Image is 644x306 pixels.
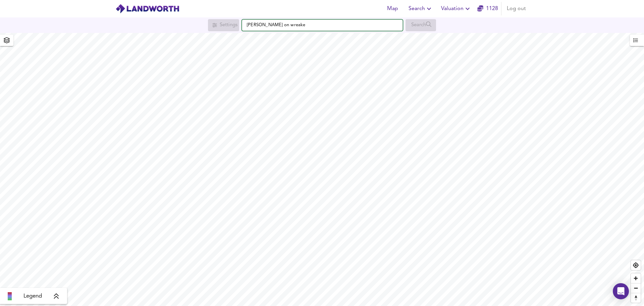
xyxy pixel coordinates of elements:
[477,4,498,13] a: 1128
[409,4,433,13] span: Search
[631,260,641,270] button: Find my location
[631,293,641,303] button: Reset bearing to north
[631,293,641,303] span: Reset bearing to north
[242,19,403,31] input: Enter a location...
[438,2,474,15] button: Valuation
[406,2,436,15] button: Search
[406,19,436,31] div: Search for a location first or explore the map
[631,273,641,283] button: Zoom in
[382,2,403,15] button: Map
[208,19,239,31] div: Search for a location first or explore the map
[441,4,472,13] span: Valuation
[504,2,529,15] button: Log out
[23,292,42,300] span: Legend
[115,4,179,14] img: logo
[477,2,498,15] button: 1128
[631,283,641,293] button: Zoom out
[507,4,526,13] span: Log out
[384,4,400,13] span: Map
[613,283,629,299] div: Open Intercom Messenger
